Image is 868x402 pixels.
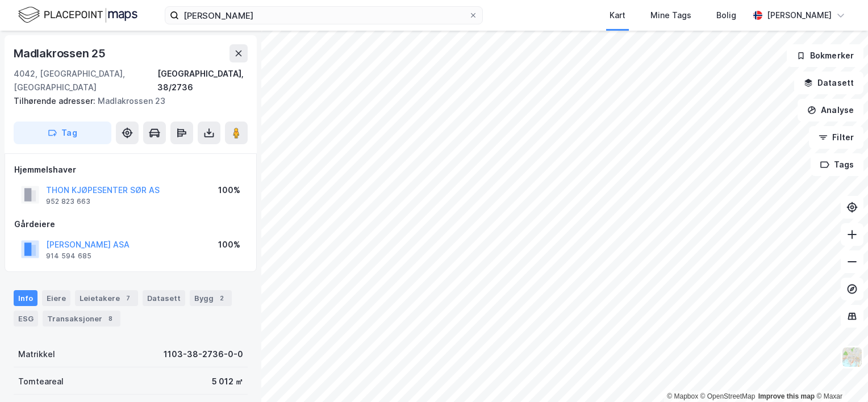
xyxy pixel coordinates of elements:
[787,44,863,67] button: Bokmerker
[18,375,64,388] div: Tomteareal
[650,9,691,22] div: Mine Tags
[122,292,133,304] div: 7
[212,375,243,388] div: 5 012 ㎡
[811,153,863,176] button: Tags
[767,9,832,22] div: [PERSON_NAME]
[218,238,240,252] div: 100%
[18,5,137,25] img: logo.f888ab2527a4732fd821a326f86c7f29.svg
[14,122,111,144] button: Tag
[716,9,736,22] div: Bolig
[190,290,232,306] div: Bygg
[164,347,243,361] div: 1103-38-2736-0-0
[758,392,815,400] a: Improve this map
[14,44,108,62] div: Madlakrossen 25
[216,292,227,304] div: 2
[841,346,863,368] img: Z
[14,311,38,326] div: ESG
[18,347,55,361] div: Matrikkel
[179,7,469,24] input: Søk på adresse, matrikkel, gårdeiere, leietakere eller personer
[14,290,37,306] div: Info
[14,217,247,231] div: Gårdeiere
[809,126,863,149] button: Filter
[218,183,240,197] div: 100%
[157,67,248,94] div: [GEOGRAPHIC_DATA], 38/2736
[143,290,185,306] div: Datasett
[794,72,863,94] button: Datasett
[75,290,138,306] div: Leietakere
[14,96,98,106] span: Tilhørende adresser:
[610,9,625,22] div: Kart
[14,67,157,94] div: 4042, [GEOGRAPHIC_DATA], [GEOGRAPHIC_DATA]
[46,197,90,206] div: 952 823 663
[798,99,863,122] button: Analyse
[105,313,116,324] div: 8
[42,290,70,306] div: Eiere
[14,94,239,108] div: Madlakrossen 23
[811,347,868,402] div: Kontrollprogram for chat
[43,311,120,326] div: Transaksjoner
[667,392,698,400] a: Mapbox
[700,392,756,400] a: OpenStreetMap
[811,347,868,402] iframe: Chat Widget
[14,163,247,177] div: Hjemmelshaver
[46,252,91,261] div: 914 594 685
